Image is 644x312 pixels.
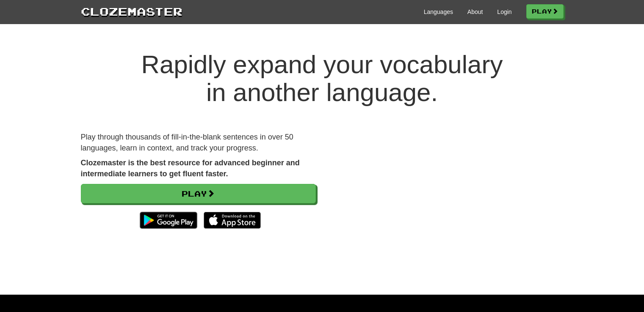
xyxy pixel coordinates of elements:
img: Download_on_the_App_Store_Badge_US-UK_135x40-25178aeef6eb6b83b96f5f2d004eda3bffbb37122de64afbaef7... [204,212,261,229]
strong: Clozemaster is the best resource for advanced beginner and intermediate learners to get fluent fa... [81,159,300,178]
a: About [467,8,483,16]
a: Play [526,4,564,19]
a: Clozemaster [81,3,182,19]
p: Play through thousands of fill-in-the-blank sentences in over 50 languages, learn in context, and... [81,132,316,153]
a: Play [81,184,316,203]
a: Login [497,8,511,16]
img: Get it on Google Play [135,208,201,233]
a: Languages [424,8,453,16]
